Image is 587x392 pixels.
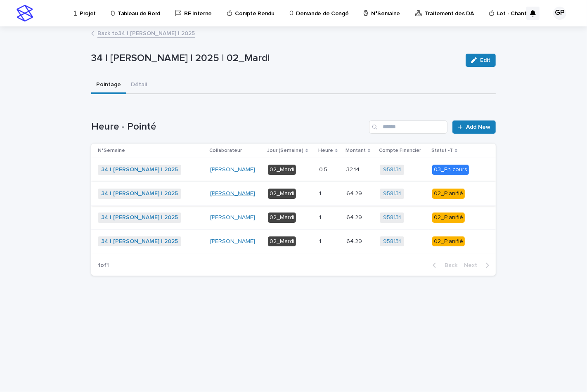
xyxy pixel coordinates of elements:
div: 02_Planifié [432,213,465,223]
tr: 34 | [PERSON_NAME] | 2025 [PERSON_NAME] 02_Mardi11 64.2964.29 958131 02_Planifié [91,182,496,205]
div: 02_Planifié [432,189,465,199]
a: Add New [452,120,496,134]
p: Statut -T [431,146,453,155]
p: 1 [319,236,323,245]
a: [PERSON_NAME] [210,190,255,197]
p: 64.29 [346,189,364,197]
button: Next [461,262,496,269]
span: Back [440,262,457,268]
span: Edit [480,57,490,63]
button: Back [426,262,461,269]
button: Détail [126,77,152,94]
div: 02_Planifié [432,236,465,247]
p: Collaborateur [209,146,242,155]
a: 958131 [383,166,401,173]
p: 64.29 [346,236,364,245]
tr: 34 | [PERSON_NAME] | 2025 [PERSON_NAME] 02_Mardi11 64.2964.29 958131 02_Planifié [91,229,496,253]
p: 1 [319,189,323,197]
a: [PERSON_NAME] [210,214,255,221]
a: 34 | [PERSON_NAME] | 2025 [101,190,178,197]
div: 02_Mardi [268,213,296,223]
p: 1 of 1 [91,255,116,276]
img: stacker-logo-s-only.png [17,5,33,21]
a: Back to34 | [PERSON_NAME] | 2025 [97,28,195,38]
input: Search [369,120,447,134]
div: 02_Mardi [268,236,296,247]
button: Edit [466,54,496,67]
a: 958131 [383,238,401,245]
p: N°Semaine [98,146,125,155]
a: [PERSON_NAME] [210,238,255,245]
p: Heure [318,146,333,155]
p: 34 | [PERSON_NAME] | 2025 | 02_Mardi [91,52,459,64]
span: Add New [466,124,490,130]
tr: 34 | [PERSON_NAME] | 2025 [PERSON_NAME] 02_Mardi0.50.5 32.1432.14 958131 03_En cours [91,158,496,182]
div: 02_Mardi [268,189,296,199]
div: GP [553,7,566,20]
p: 64.29 [346,213,364,221]
p: Jour (Semaine) [267,146,303,155]
p: Montant [346,146,366,155]
a: 34 | [PERSON_NAME] | 2025 [101,166,178,173]
span: Next [464,262,482,268]
p: Compte Financier [379,146,421,155]
p: 0.5 [319,165,329,173]
a: 958131 [383,190,401,197]
div: 02_Mardi [268,165,296,175]
p: 1 [319,213,323,221]
div: 03_En cours [432,165,469,175]
p: 32.14 [346,165,361,173]
a: 958131 [383,214,401,221]
button: Pointage [91,77,126,94]
a: 34 | [PERSON_NAME] | 2025 [101,238,178,245]
tr: 34 | [PERSON_NAME] | 2025 [PERSON_NAME] 02_Mardi11 64.2964.29 958131 02_Planifié [91,205,496,229]
h1: Heure - Pointé [91,121,366,133]
a: 34 | [PERSON_NAME] | 2025 [101,214,178,221]
a: [PERSON_NAME] [210,166,255,173]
